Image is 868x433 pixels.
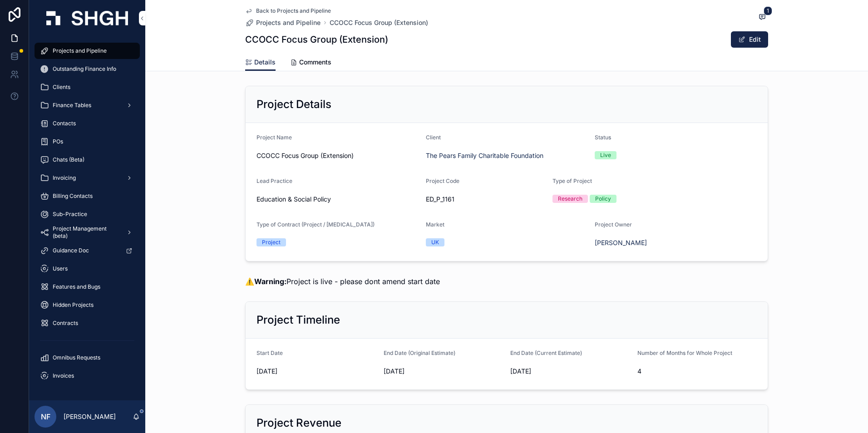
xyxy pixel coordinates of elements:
span: Number of Months for Whole Project [637,349,732,356]
a: Invoicing [35,170,140,186]
a: Hidden Projects [35,297,140,313]
span: Contracts [53,320,78,327]
a: Invoices [35,368,140,384]
span: [DATE] [384,367,503,376]
a: Users [35,261,140,277]
div: Policy [595,195,611,203]
div: Project [262,238,281,246]
h2: Project Revenue [256,416,341,430]
strong: Warning: [254,277,286,286]
span: Status [595,134,611,141]
span: Start Date [256,349,283,356]
a: Contacts [35,115,140,132]
span: Clients [53,84,70,91]
a: The Pears Family Charitable Foundation [426,151,543,160]
span: Outstanding Finance Info [53,65,116,73]
div: scrollable content [29,36,145,396]
span: NF [41,411,50,422]
a: Guidance Doc [35,242,140,259]
a: Finance Tables [35,97,140,113]
span: Client [426,134,441,141]
span: Type of Project [552,177,592,184]
span: Back to Projects and Pipeline [256,7,331,15]
span: ED_P_1161 [426,195,546,204]
span: Omnibus Requests [53,354,100,361]
h1: CCOCC Focus Group (Extension) [245,33,388,46]
span: Project Management (beta) [53,225,119,240]
a: Chats (Beta) [35,152,140,168]
span: Sub-Practice [53,211,87,218]
a: [PERSON_NAME] [595,238,647,247]
span: Guidance Doc [53,247,89,254]
span: Invoicing [53,174,76,182]
a: Details [245,54,276,71]
span: 4 [637,367,757,376]
span: Chats (Beta) [53,156,84,163]
span: POs [53,138,63,145]
span: Education & Social Policy [256,195,331,204]
span: Market [426,221,444,228]
span: CCOCC Focus Group (Extension) [256,151,419,160]
span: Type of Contract (Project / [MEDICAL_DATA]) [256,221,375,228]
span: 1 [764,6,772,15]
a: Billing Contacts [35,188,140,204]
a: CCOCC Focus Group (Extension) [330,18,428,27]
div: Live [600,151,611,159]
span: [DATE] [510,367,630,376]
a: Back to Projects and Pipeline [245,7,331,15]
span: [DATE] [256,367,376,376]
a: Outstanding Finance Info [35,61,140,77]
span: Users [53,265,68,272]
a: Sub-Practice [35,206,140,222]
span: Comments [299,58,331,67]
span: Hidden Projects [53,301,94,309]
span: Invoices [53,372,74,379]
button: Edit [731,31,768,48]
a: Projects and Pipeline [35,43,140,59]
a: POs [35,133,140,150]
div: Research [558,195,582,203]
span: Lead Practice [256,177,292,184]
span: Project Owner [595,221,632,228]
img: App logo [46,11,128,25]
span: Details [254,58,276,67]
a: Contracts [35,315,140,331]
span: Projects and Pipeline [53,47,107,54]
div: UK [431,238,439,246]
button: 1 [756,12,768,23]
h2: Project Details [256,97,331,112]
span: Finance Tables [53,102,91,109]
span: Projects and Pipeline [256,18,321,27]
span: Contacts [53,120,76,127]
span: Project Code [426,177,459,184]
span: End Date (Original Estimate) [384,349,455,356]
a: Projects and Pipeline [245,18,321,27]
span: Project Name [256,134,292,141]
h2: Project Timeline [256,313,340,327]
span: ⚠️ Project is live - please dont amend start date [245,277,440,286]
a: Comments [290,54,331,72]
a: Project Management (beta) [35,224,140,241]
span: Features and Bugs [53,283,100,290]
span: End Date (Current Estimate) [510,349,582,356]
a: Omnibus Requests [35,349,140,366]
p: [PERSON_NAME] [64,412,116,421]
a: Clients [35,79,140,95]
a: Features and Bugs [35,279,140,295]
span: Billing Contacts [53,192,93,200]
